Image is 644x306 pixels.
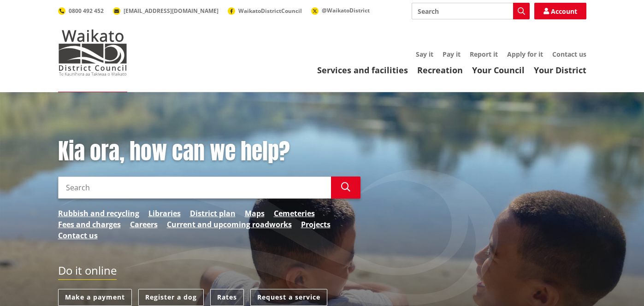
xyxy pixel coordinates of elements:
[470,50,498,59] a: Report it
[58,289,132,306] a: Make a payment
[113,7,219,15] a: [EMAIL_ADDRESS][DOMAIN_NAME]
[274,208,315,219] a: Cemeteries
[250,289,327,306] a: Request a service
[58,208,139,219] a: Rubbish and recycling
[124,7,219,15] span: [EMAIL_ADDRESS][DOMAIN_NAME]
[552,50,586,59] a: Contact us
[534,3,586,19] a: Account
[416,50,433,59] a: Say it
[167,219,292,230] a: Current and upcoming roadworks
[311,6,370,14] a: @WaikatoDistrict
[130,219,158,230] a: Careers
[472,65,525,76] a: Your Council
[58,177,331,199] input: Search input
[58,138,360,165] h1: Kia ora, how can we help?
[148,208,181,219] a: Libraries
[534,65,586,76] a: Your District
[210,289,244,306] a: Rates
[417,65,463,76] a: Recreation
[238,7,302,15] span: WaikatoDistrictCouncil
[69,7,104,15] span: 0800 492 452
[58,264,117,280] h2: Do it online
[138,289,204,306] a: Register a dog
[322,6,370,14] span: @WaikatoDistrict
[507,50,543,59] a: Apply for it
[190,208,236,219] a: District plan
[228,7,302,15] a: WaikatoDistrictCouncil
[301,219,331,230] a: Projects
[412,3,530,19] input: Search input
[317,65,408,76] a: Services and facilities
[58,230,98,241] a: Contact us
[58,219,121,230] a: Fees and charges
[58,29,127,76] img: Waikato District Council - Te Kaunihera aa Takiwaa o Waikato
[245,208,265,219] a: Maps
[443,50,461,59] a: Pay it
[58,7,104,15] a: 0800 492 452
